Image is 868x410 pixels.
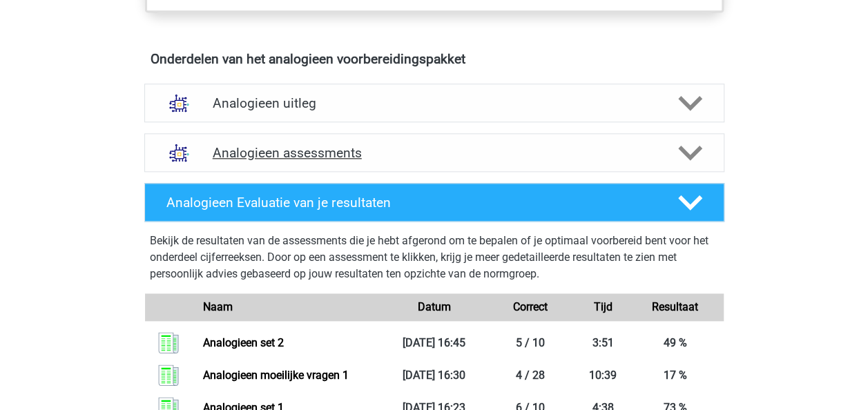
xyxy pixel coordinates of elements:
[193,299,385,315] div: Naam
[203,336,284,349] a: Analogieen set 2
[213,145,656,161] h4: Analogieen assessments
[627,299,724,315] div: Resultaat
[150,233,719,282] p: Bekijk de resultaten van de assessments die je hebt afgerond om te bepalen of je optimaal voorber...
[166,195,656,211] h4: Analogieen Evaluatie van je resultaten
[162,86,197,121] img: analogieen uitleg
[579,299,627,315] div: Tijd
[482,299,579,315] div: Correct
[151,51,718,67] h4: Onderdelen van het analogieen voorbereidingspakket
[203,369,349,382] a: Analogieen moeilijke vragen 1
[386,299,483,315] div: Datum
[139,183,730,222] a: Analogieen Evaluatie van je resultaten
[213,95,656,111] h4: Analogieen uitleg
[139,133,730,172] a: assessments Analogieen assessments
[162,135,197,170] img: analogieen assessments
[139,84,730,122] a: uitleg Analogieen uitleg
